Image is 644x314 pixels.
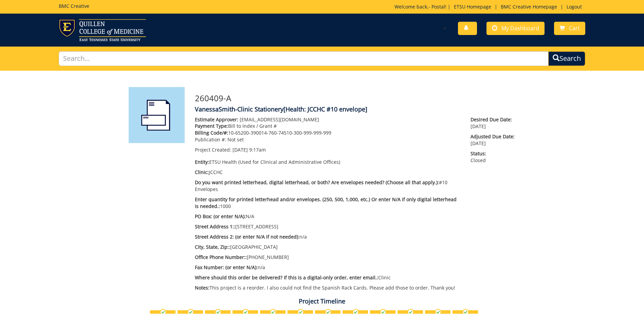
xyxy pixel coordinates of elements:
[450,3,495,10] a: ETSU Homepage
[548,51,585,66] button: Search
[195,129,228,136] span: Billing Code/#:
[195,179,461,193] p: #10 Envelopes
[569,24,580,32] span: Cart
[195,116,238,123] span: Estimate Approver:
[233,146,266,153] span: [DATE] 9:17am
[195,159,209,165] span: Entity:
[195,264,461,271] p: n/a
[195,123,228,129] span: Payment Type:
[486,22,545,35] a: My Dashboard
[471,116,515,130] p: [DATE]
[195,244,230,250] span: City, State, Zip::
[195,213,246,220] span: PO Box: (or enter N/A):
[471,150,515,157] span: Status:
[471,150,515,164] p: Closed
[195,136,226,143] span: Publication #:
[195,284,209,291] span: Notes:
[195,254,247,260] span: Office Phone Number::
[195,179,439,186] span: Do you want printed letterhead, digital letterhead, or both? Are envelopes needed? (Choose all th...
[195,196,457,209] span: Enter quantity for printed letterhead and/or envelopes. (250, 500, 1,000, etc.) Or enter N/A if o...
[195,284,461,291] p: This project is a reorder. I also could not find the Spanish Rack Cards. Please add those to orde...
[195,244,461,250] p: [GEOGRAPHIC_DATA]
[394,3,585,10] p: Welcome back, ! | | |
[195,264,258,271] span: Fax Number: (or enter N/A):
[124,298,521,305] h4: Project Timeline
[195,169,209,175] span: Clinic:
[471,116,515,123] span: Desired Due Date:
[227,136,244,143] span: Not set
[195,213,461,220] p: N/A
[129,87,185,143] img: Product featured image
[195,129,461,136] p: 10-65200-390014-760-74510-300-999-999-999
[195,94,516,103] h3: 260409-A
[283,105,367,113] span: [Health: JCCHC #10 envelope]
[59,3,89,8] h5: BMC Creative
[471,133,515,147] p: [DATE]
[554,22,585,35] a: Cart
[428,3,445,10] a: - Postal
[563,3,585,10] a: Logout
[195,146,231,153] span: Project Created:
[59,51,549,66] input: Search...
[195,223,235,230] span: Street Address 1::
[195,233,461,240] p: n/a
[195,274,378,281] span: Where should this order be delivered? If this is a digital-only order, enter email.:
[195,233,299,240] span: Street Address 2: (or enter N/A if not needed):
[195,159,461,165] p: ETSU Health (Used for Clinical and Administrative Offices)
[471,133,515,140] span: Adjusted Due Date:
[195,274,461,281] p: Clinic
[501,24,539,32] span: My Dashboard
[59,19,146,41] img: ETSU logo
[195,116,461,123] p: [EMAIL_ADDRESS][DOMAIN_NAME]
[195,106,516,113] h4: VanessaSmith-Clinic Stationery
[195,254,461,261] p: [PHONE_NUMBER]
[195,196,461,210] p: 1000
[497,3,560,10] a: BMC Creative Homepage
[195,169,461,176] p: JCCHC
[195,123,461,129] p: Bill to Index / Grant #
[195,223,461,230] p: [STREET_ADDRESS]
